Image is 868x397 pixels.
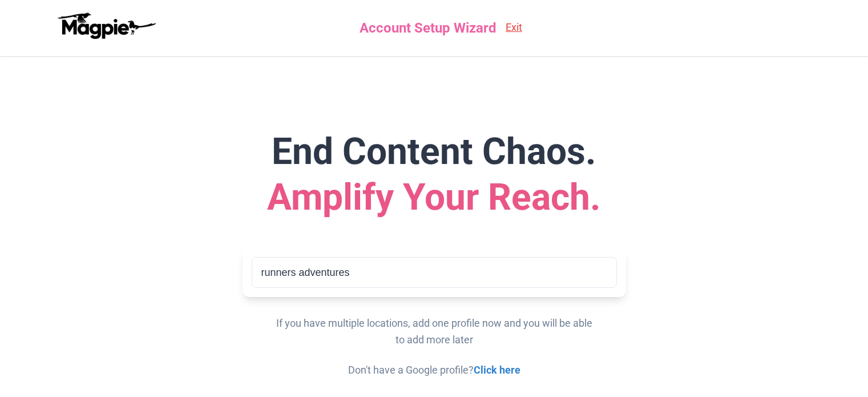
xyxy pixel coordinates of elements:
a: Click here [474,364,520,376]
span: Account Setup Wizard [360,17,496,39]
span: Amplify Your Reach. [267,176,601,219]
input: Enter your business name to get started... [252,257,617,288]
p: to add more later [106,332,763,348]
p: If you have multiple locations, add one profile now and you will be able [106,315,763,332]
span: Don't have a Google profile? [348,364,520,376]
img: logo-ab69f6fb50320c5b225c76a69d11143b.png [55,12,158,39]
a: Exit [506,19,522,36]
h1: End Content Chaos. [106,129,763,220]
